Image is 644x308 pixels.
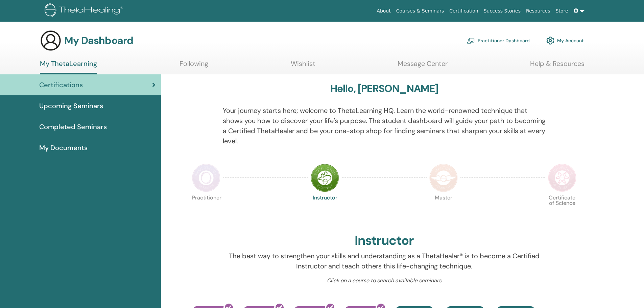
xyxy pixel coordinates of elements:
[223,277,546,285] p: Click on a course to search available seminars
[192,195,220,223] p: Practitioner
[355,233,414,248] h2: Instructor
[223,251,546,271] p: The best way to strengthen your skills and understanding as a ThetaHealer® is to become a Certifi...
[429,195,458,223] p: Master
[553,5,571,17] a: Store
[180,60,208,73] a: Following
[330,82,438,95] h3: Hello, [PERSON_NAME]
[546,33,584,48] a: My Account
[192,164,220,192] img: Practitioner
[429,164,458,192] img: Master
[45,3,125,19] img: logo.png
[374,5,393,17] a: About
[39,80,83,90] span: Certifications
[223,105,546,146] p: Your journey starts here; welcome to ThetaLearning HQ. Learn the world-renowned technique that sh...
[40,60,97,74] a: My ThetaLearning
[467,33,530,48] a: Practitioner Dashboard
[548,164,576,192] img: Certificate of Science
[481,5,523,17] a: Success Stories
[40,30,62,51] img: generic-user-icon.jpg
[447,5,481,17] a: Certification
[64,34,133,47] h3: My Dashboard
[291,60,315,73] a: Wishlist
[393,5,447,17] a: Courses & Seminars
[39,101,103,111] span: Upcoming Seminars
[39,143,88,153] span: My Documents
[311,164,339,192] img: Instructor
[546,35,554,46] img: cog.svg
[530,60,585,73] a: Help & Resources
[548,195,576,223] p: Certificate of Science
[467,38,475,44] img: chalkboard-teacher.svg
[398,60,448,73] a: Message Center
[311,195,339,223] p: Instructor
[39,122,107,132] span: Completed Seminars
[523,5,553,17] a: Resources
